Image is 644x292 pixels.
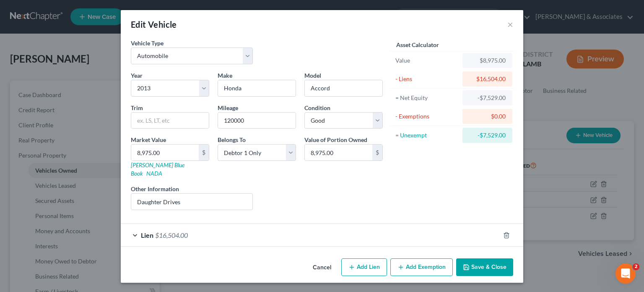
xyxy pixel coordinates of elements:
[131,103,143,112] label: Trim
[155,231,188,239] span: $16,504.00
[395,56,459,65] div: Value
[218,72,232,79] span: Make
[469,112,506,121] div: $0.00
[456,258,513,276] button: Save & Close
[218,113,296,129] input: --
[507,19,513,29] button: ×
[218,103,238,112] label: Mileage
[469,56,506,65] div: $8,975.00
[305,80,382,96] input: ex. Altima
[304,103,330,112] label: Condition
[141,231,153,239] span: Lien
[131,71,143,80] label: Year
[341,258,387,276] button: Add Lien
[395,131,459,139] div: = Unexempt
[131,194,252,210] input: (optional)
[395,112,459,121] div: - Exemptions
[131,135,166,144] label: Market Value
[306,259,338,276] button: Cancel
[131,145,199,160] input: 0.00
[469,94,506,102] div: -$7,529.00
[218,80,296,96] input: ex. Nissan
[131,39,164,47] label: Vehicle Type
[395,75,459,83] div: - Liens
[372,145,382,160] div: $
[305,145,372,160] input: 0.00
[469,131,506,139] div: -$7,529.00
[131,161,184,177] a: [PERSON_NAME] Blue Book
[469,75,506,83] div: $16,504.00
[633,263,639,270] span: 2
[146,170,162,177] a: NADA
[218,136,246,143] span: Belongs To
[396,40,439,49] label: Asset Calculator
[615,263,636,284] iframe: Intercom live chat
[131,113,209,129] input: ex. LS, LT, etc
[390,258,453,276] button: Add Exemption
[131,18,177,30] div: Edit Vehicle
[395,94,459,102] div: = Net Equity
[304,135,367,144] label: Value of Portion Owned
[304,71,321,80] label: Model
[131,184,179,193] label: Other Information
[199,145,209,160] div: $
